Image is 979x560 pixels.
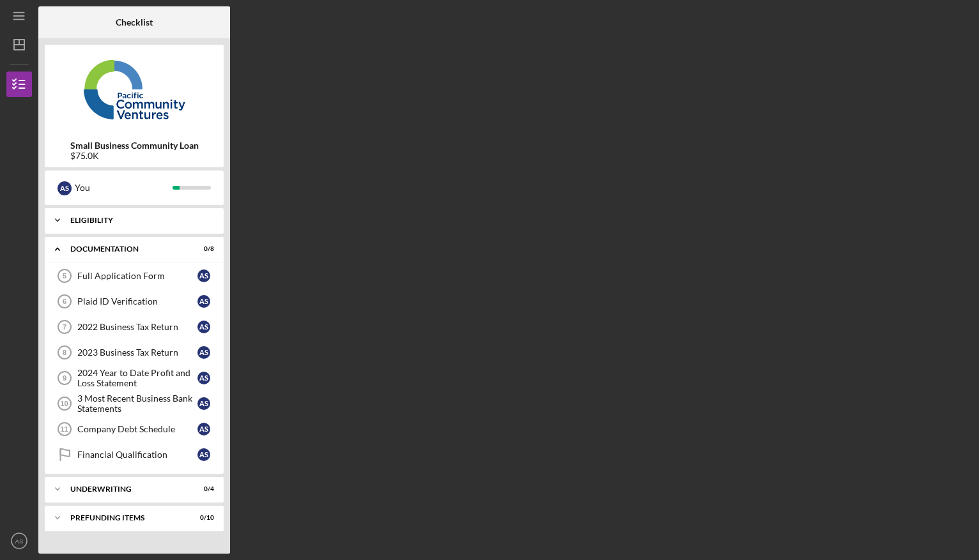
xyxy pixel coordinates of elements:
a: 11Company Debt ScheduleAS [51,416,217,442]
div: You [75,177,173,199]
img: Product logo [45,51,224,128]
div: A S [197,346,210,359]
div: 0 / 8 [191,245,214,253]
div: A S [58,181,72,195]
div: Documentation [70,245,182,253]
div: A S [197,448,210,461]
div: A S [197,321,210,333]
div: Underwriting [70,485,182,493]
div: Company Debt Schedule [77,424,197,434]
b: Small Business Community Loan [70,140,199,151]
a: 103 Most Recent Business Bank StatementsAS [51,391,217,416]
div: 2023 Business Tax Return [77,347,197,358]
tspan: 6 [63,298,66,305]
div: 2022 Business Tax Return [77,322,197,332]
text: AS [15,538,24,545]
div: A S [197,372,210,384]
div: Prefunding Items [70,514,182,522]
div: Full Application Form [77,271,197,281]
div: A S [197,295,210,308]
b: Checklist [116,17,153,27]
a: 72022 Business Tax ReturnAS [51,314,217,340]
div: 3 Most Recent Business Bank Statements [77,393,197,414]
tspan: 7 [63,323,66,331]
div: Eligibility [70,216,208,224]
tspan: 5 [63,272,66,280]
div: 0 / 10 [191,514,214,522]
a: Financial QualificationAS [51,442,217,467]
div: A S [197,269,210,282]
tspan: 11 [60,425,68,433]
tspan: 8 [63,349,66,356]
div: A S [197,397,210,410]
tspan: 10 [60,400,68,407]
div: A S [197,423,210,435]
a: 5Full Application FormAS [51,263,217,289]
div: Financial Qualification [77,450,197,460]
a: 92024 Year to Date Profit and Loss StatementAS [51,365,217,391]
div: $75.0K [70,151,199,161]
tspan: 9 [63,374,66,382]
a: 6Plaid ID VerificationAS [51,289,217,314]
div: 0 / 4 [191,485,214,493]
button: AS [6,528,32,554]
div: 2024 Year to Date Profit and Loss Statement [77,368,197,388]
a: 82023 Business Tax ReturnAS [51,340,217,365]
div: Plaid ID Verification [77,296,197,306]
